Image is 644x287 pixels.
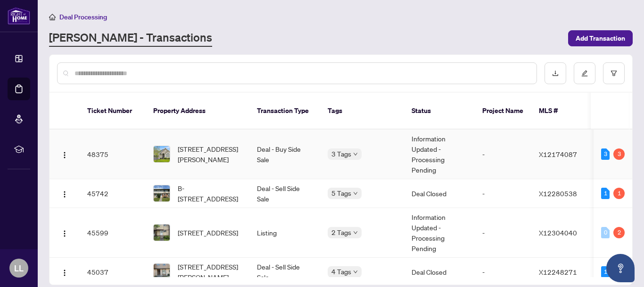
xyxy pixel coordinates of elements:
span: Deal Processing [59,13,107,21]
span: down [353,230,358,235]
td: Information Updated - Processing Pending [404,130,475,179]
span: 5 Tags [331,188,351,199]
button: Add Transaction [568,30,633,46]
td: Deal - Sell Side Sale [249,179,320,208]
a: [PERSON_NAME] - Transactions [49,30,212,47]
td: - [475,179,531,208]
th: Project Name [475,93,531,130]
button: download [545,62,566,84]
button: Logo [57,186,72,201]
img: thumbnail-img [154,225,170,241]
img: Logo [61,269,68,277]
span: [STREET_ADDRESS][PERSON_NAME] [178,144,242,165]
td: Deal Closed [404,258,475,287]
button: filter [603,62,625,84]
th: MLS # [531,93,588,130]
th: Status [404,93,475,130]
button: Logo [57,225,72,240]
span: down [353,191,358,196]
td: Deal - Buy Side Sale [249,130,320,179]
button: Logo [57,147,72,162]
div: 0 [601,227,610,238]
img: logo [8,7,30,25]
button: edit [574,62,595,84]
div: 3 [613,148,625,160]
div: 2 [613,227,625,238]
span: LL [14,261,24,275]
span: edit [581,70,588,77]
div: 1 [613,188,625,199]
div: 1 [601,188,610,199]
td: - [475,208,531,258]
th: Tags [320,93,404,130]
td: 48375 [80,130,146,179]
th: Ticket Number [80,93,146,130]
span: 2 Tags [331,227,351,238]
span: [STREET_ADDRESS] [178,227,238,238]
img: thumbnail-img [154,146,170,162]
span: home [49,14,56,20]
td: Deal Closed [404,179,475,208]
span: down [353,152,358,157]
span: 4 Tags [331,266,351,277]
img: Logo [61,230,68,237]
button: Open asap [606,254,635,282]
div: 3 [601,148,610,160]
span: X12280538 [539,189,577,198]
td: Information Updated - Processing Pending [404,208,475,258]
button: Logo [57,264,72,279]
img: Logo [61,191,68,198]
img: thumbnail-img [154,264,170,280]
span: down [353,270,358,274]
td: 45037 [80,258,146,287]
img: Logo [61,151,68,159]
span: download [552,70,559,77]
th: Transaction Type [249,93,320,130]
img: thumbnail-img [154,185,170,201]
div: 1 [601,266,610,278]
td: 45742 [80,179,146,208]
td: - [475,130,531,179]
td: - [475,258,531,287]
span: Add Transaction [576,31,625,46]
td: Listing [249,208,320,258]
span: X12174087 [539,150,577,158]
span: X12304040 [539,228,577,237]
span: 3 Tags [331,148,351,159]
th: Property Address [146,93,249,130]
td: Deal - Sell Side Sale [249,258,320,287]
span: filter [611,70,617,77]
span: X12248271 [539,268,577,276]
span: [STREET_ADDRESS][PERSON_NAME] [178,261,242,282]
td: 45599 [80,208,146,258]
span: B-[STREET_ADDRESS] [178,183,242,204]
